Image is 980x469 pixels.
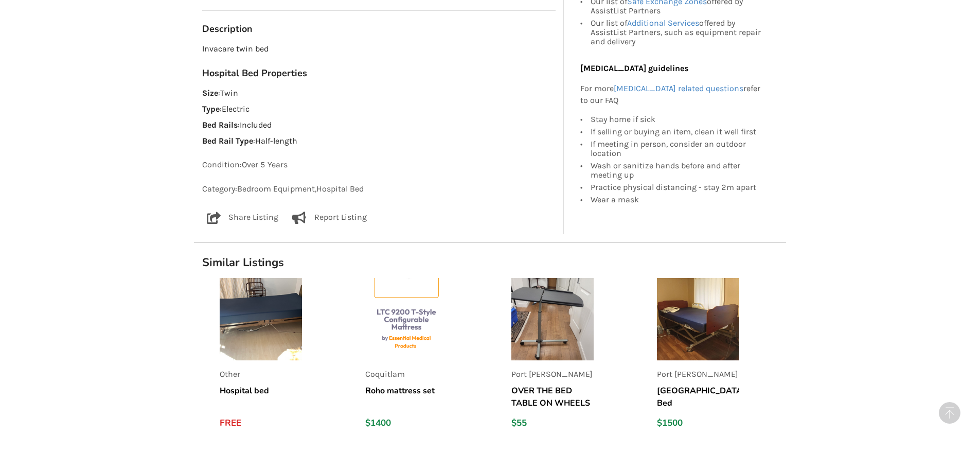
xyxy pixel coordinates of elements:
[591,115,764,126] div: Stay home if sick
[657,369,739,380] p: Port [PERSON_NAME]
[194,255,786,270] h1: Similar Listings
[591,138,764,160] div: If meeting in person, consider an outdoor location
[657,278,786,437] a: listingPort [PERSON_NAME][GEOGRAPHIC_DATA] Bed$1500
[657,278,739,360] img: listing
[202,135,556,147] p: : Half-length
[220,278,349,437] a: listingOtherHospital bedFREE
[202,43,556,55] p: Invacare twin bed
[228,212,278,224] p: Share Listing
[202,159,556,171] p: Condition: Over 5 Years
[591,126,764,138] div: If selling or buying an item, clean it well first
[591,160,764,181] div: Wash or sanitize hands before and after meeting up
[202,88,218,98] strong: Size
[511,385,594,409] h5: OVER THE BED TABLE ON WHEELS
[220,369,302,380] p: Other
[365,369,448,380] p: Coquitlam
[511,369,594,380] p: Port [PERSON_NAME]
[614,83,743,93] a: [MEDICAL_DATA] related questions
[202,103,556,115] p: : Electric
[202,23,556,35] h3: Description
[591,181,764,194] div: Practice physical distancing - stay 2m apart
[202,120,238,130] strong: Bed Rails
[580,83,764,107] p: For more refer to our FAQ
[591,194,764,204] div: Wear a mask
[365,385,448,409] h5: Roho mattress set
[627,18,699,28] a: Additional Services
[365,278,494,437] a: listingCoquitlamRoho mattress set$1400
[591,17,764,46] div: Our list of offered by AssistList Partners, such as equipment repair and delivery
[314,212,367,224] p: Report Listing
[511,278,594,360] img: listing
[202,183,556,195] p: Category: Bedroom Equipment , Hospital Bed
[657,418,739,429] div: $1500
[202,88,556,99] p: : Twin
[511,278,640,437] a: listingPort [PERSON_NAME]OVER THE BED TABLE ON WHEELS$55
[511,418,594,429] div: $55
[580,63,688,73] b: [MEDICAL_DATA] guidelines
[202,119,556,131] p: : Included
[202,104,220,114] strong: Type
[365,418,448,429] div: $1400
[220,278,302,360] img: listing
[365,278,448,360] img: listing
[202,67,556,79] h3: Hospital Bed Properties
[220,418,302,429] div: FREE
[202,136,253,146] strong: Bed Rail Type
[657,385,739,409] h5: [GEOGRAPHIC_DATA] Bed
[220,385,302,409] h5: Hospital bed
